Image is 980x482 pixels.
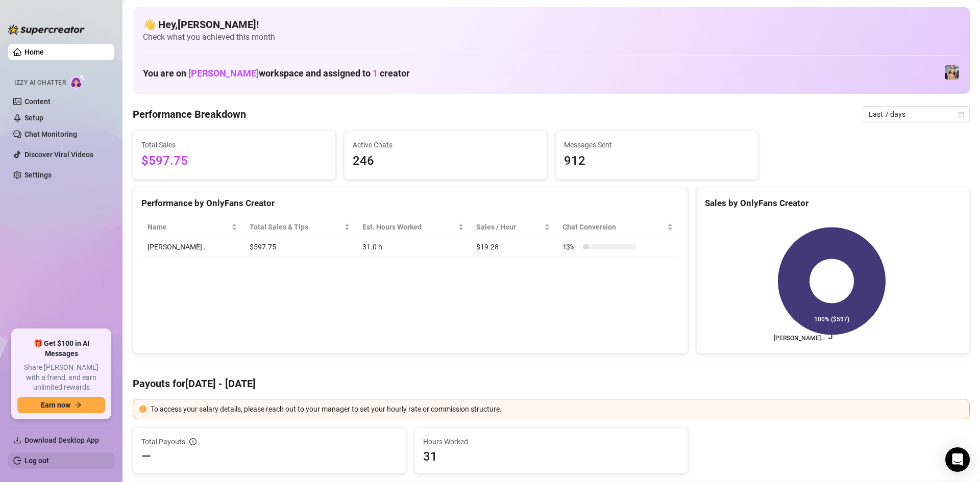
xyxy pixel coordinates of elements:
[250,221,342,233] span: Total Sales & Tips
[139,405,146,413] span: exclamation-circle
[14,78,66,88] span: Izzy AI Chatter
[143,17,960,32] h4: 👋 Hey, [PERSON_NAME] !
[141,196,679,210] div: Performance by OnlyFans Creator
[423,436,679,447] span: Hours Worked
[423,448,679,465] span: 31
[141,217,243,237] th: Name
[189,438,197,445] span: info-circle
[141,436,185,447] span: Total Payouts
[141,448,151,465] span: —
[141,237,243,257] td: [PERSON_NAME]…
[17,363,105,393] span: Share [PERSON_NAME] with a friend, and earn unlimited rewards
[24,97,51,106] a: Content
[148,221,229,233] span: Name
[24,48,44,56] a: Home
[188,68,259,79] span: [PERSON_NAME]
[13,436,21,444] span: download
[470,237,556,257] td: $19.28
[774,335,825,342] text: [PERSON_NAME]…
[362,221,456,233] div: Est. Hours Worked
[945,447,970,472] div: Open Intercom Messenger
[705,196,961,210] div: Sales by OnlyFans Creator
[151,403,963,415] div: To access your salary details, please reach out to your manager to set your hourly rate or commis...
[17,397,105,413] button: Earn nowarrow-right
[24,130,77,138] a: Chat Monitoring
[353,151,538,171] span: 246
[24,114,43,122] a: Setup
[958,111,964,117] span: calendar
[24,436,99,444] span: Download Desktop App
[470,217,556,237] th: Sales / Hour
[564,151,750,171] span: 912
[8,24,85,35] img: logo-BBDzfeDw.svg
[243,237,356,257] td: $597.75
[373,68,378,79] span: 1
[945,65,959,80] img: Veronica
[143,68,410,79] h1: You are on workspace and assigned to creator
[24,456,49,465] a: Log out
[869,107,964,122] span: Last 7 days
[556,217,679,237] th: Chat Conversion
[24,150,93,159] a: Discover Viral Videos
[133,376,970,391] h4: Payouts for [DATE] - [DATE]
[143,32,960,43] span: Check what you achieved this month
[243,217,356,237] th: Total Sales & Tips
[75,401,82,409] span: arrow-right
[141,151,327,171] span: $597.75
[133,107,246,121] h4: Performance Breakdown
[70,74,86,89] img: AI Chatter
[476,221,542,233] span: Sales / Hour
[356,237,470,257] td: 31.0 h
[141,139,327,150] span: Total Sales
[562,221,665,233] span: Chat Conversion
[353,139,538,150] span: Active Chats
[24,171,52,179] a: Settings
[17,339,105,359] span: 🎁 Get $100 in AI Messages
[562,241,579,252] span: 13 %
[564,139,750,150] span: Messages Sent
[41,401,70,409] span: Earn now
